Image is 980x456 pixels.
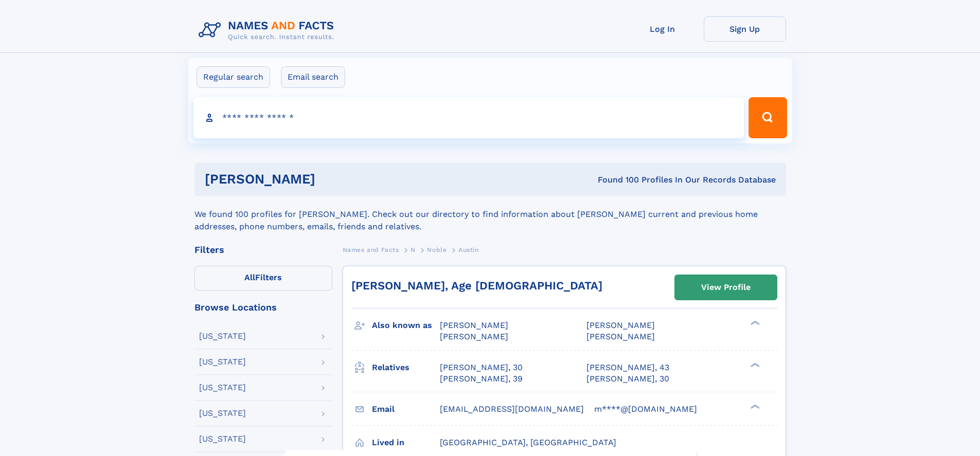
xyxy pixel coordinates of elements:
[193,97,744,138] input: search input
[351,279,602,292] a: [PERSON_NAME], Age [DEMOGRAPHIC_DATA]
[194,245,332,254] div: Filters
[440,332,508,341] span: [PERSON_NAME]
[749,97,787,138] button: Search Button
[440,437,616,447] span: [GEOGRAPHIC_DATA], [GEOGRAPHIC_DATA]
[748,361,760,368] div: ❯
[372,400,440,418] h3: Email
[197,66,270,88] label: Regular search
[748,320,760,326] div: ❯
[440,362,523,373] a: [PERSON_NAME], 30
[205,173,457,186] h1: [PERSON_NAME]
[199,435,246,443] div: [US_STATE]
[440,320,508,330] span: [PERSON_NAME]
[440,404,584,414] span: [EMAIL_ADDRESS][DOMAIN_NAME]
[199,332,246,340] div: [US_STATE]
[411,243,416,256] a: N
[427,243,447,256] a: Noble
[199,384,246,392] div: [US_STATE]
[440,373,523,385] a: [PERSON_NAME], 39
[244,272,255,282] span: All
[372,317,440,334] h3: Also known as
[343,243,399,256] a: Names and Facts
[199,358,246,366] div: [US_STATE]
[675,275,777,300] a: View Profile
[621,16,704,42] a: Log In
[194,266,332,290] label: Filters
[372,359,440,376] h3: Relatives
[427,246,447,253] span: Noble
[411,246,416,253] span: N
[748,403,760,410] div: ❯
[586,373,669,385] a: [PERSON_NAME], 30
[194,196,786,233] div: We found 100 profiles for [PERSON_NAME]. Check out our directory to find information about [PERSO...
[458,246,479,253] span: Austin
[194,16,343,44] img: Logo Names and Facts
[456,174,776,186] div: Found 100 Profiles In Our Records Database
[701,276,751,299] div: View Profile
[704,16,786,42] a: Sign Up
[586,362,669,373] a: [PERSON_NAME], 43
[586,320,655,330] span: [PERSON_NAME]
[372,434,440,451] h3: Lived in
[199,409,246,417] div: [US_STATE]
[194,303,332,312] div: Browse Locations
[586,332,655,341] span: [PERSON_NAME]
[281,66,345,88] label: Email search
